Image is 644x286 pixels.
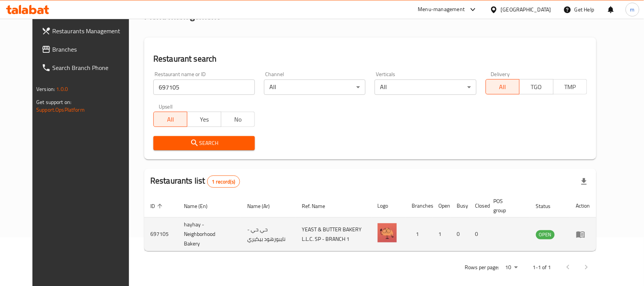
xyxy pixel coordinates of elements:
[56,84,68,94] span: 1.0.0
[157,114,184,125] span: All
[153,80,255,95] input: Search for restaurant name or ID..
[36,97,71,107] span: Get support on:
[178,218,241,251] td: hayhay - Neighborhood Bakery
[536,201,561,211] span: Status
[553,79,587,94] button: TMP
[153,112,187,127] button: All
[159,104,173,109] label: Upsell
[418,5,465,14] div: Menu-management
[36,84,55,94] span: Version:
[533,263,551,272] p: 1-1 of 1
[536,230,555,239] div: OPEN
[208,178,240,185] span: 1 record(s)
[469,194,488,218] th: Closed
[36,105,85,115] a: Support.OpsPlatform
[469,218,488,251] td: 0
[150,175,240,188] h2: Restaurants list
[207,175,240,188] div: Total records count
[144,10,219,22] h2: Menu management
[187,112,221,127] button: Yes
[451,194,469,218] th: Busy
[264,80,365,95] div: All
[190,114,218,125] span: Yes
[494,197,521,215] span: POS group
[302,201,335,211] span: Ref. Name
[52,45,134,54] span: Branches
[501,5,551,14] div: [GEOGRAPHIC_DATA]
[523,81,550,93] span: TGO
[221,112,255,127] button: No
[241,218,296,251] td: حي حي - نايبورهود بيكيري
[406,218,433,251] td: 1
[144,194,596,251] table: enhanced table
[378,223,397,242] img: hayhay - Neighborhood Bakery
[35,58,140,77] a: Search Branch Phone
[576,230,590,239] div: Menu
[159,138,249,148] span: Search
[451,218,469,251] td: 0
[536,230,555,239] span: OPEN
[491,71,510,77] label: Delivery
[433,218,451,251] td: 1
[184,201,217,211] span: Name (En)
[296,218,372,251] td: YEAST & BUTTER BAKERY L.L.C. SP - BRANCH 1
[247,201,280,211] span: Name (Ar)
[372,194,406,218] th: Logo
[35,22,140,40] a: Restaurants Management
[406,194,433,218] th: Branches
[52,26,134,36] span: Restaurants Management
[575,172,593,191] div: Export file
[153,136,255,150] button: Search
[519,79,553,94] button: TGO
[465,263,499,272] p: Rows per page:
[433,194,451,218] th: Open
[502,262,521,273] div: Rows per page:
[570,194,596,218] th: Action
[144,218,178,251] td: 697105
[52,63,134,72] span: Search Branch Phone
[630,5,635,14] span: m
[153,53,587,65] h2: Restaurant search
[486,79,520,94] button: All
[375,80,476,95] div: All
[224,114,252,125] span: No
[150,201,165,211] span: ID
[489,81,517,93] span: All
[35,40,140,58] a: Branches
[557,81,584,93] span: TMP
